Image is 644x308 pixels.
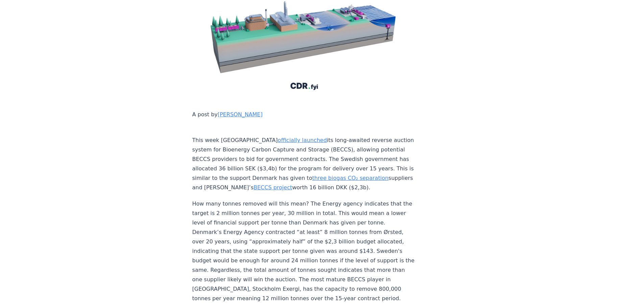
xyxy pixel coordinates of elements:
[192,199,416,303] p: How many tonnes removed will this mean? The Energy agency indicates that the target is 2 million ...
[254,184,292,191] a: BECCS project
[192,126,416,192] p: This week [GEOGRAPHIC_DATA] its long-awaited reverse auction system for Bioenergy Carbon Capture ...
[218,111,263,118] a: [PERSON_NAME]
[192,110,416,119] p: A post by
[278,137,327,143] a: officially launched
[312,175,388,181] a: three biogas CO₂ separation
